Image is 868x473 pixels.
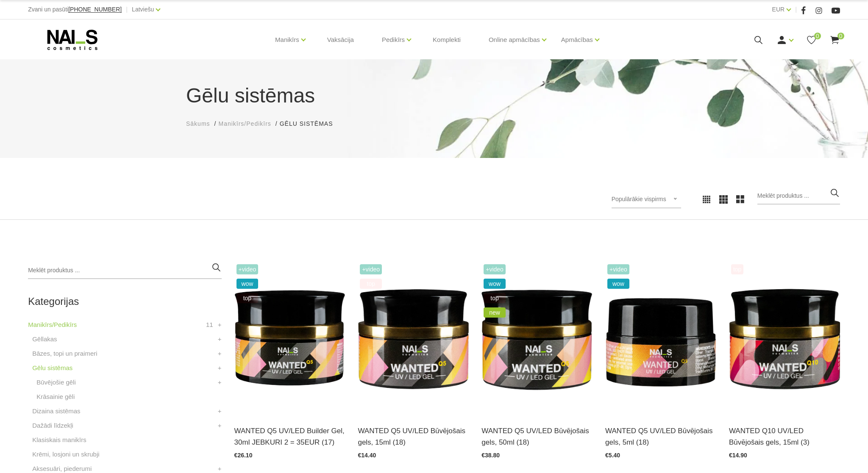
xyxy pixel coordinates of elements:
[218,120,271,127] span: Manikīrs/Pedikīrs
[132,4,154,14] a: Latviešu
[28,296,221,307] h2: Kategorijas
[729,452,747,459] span: €14.90
[607,264,629,274] span: +Video
[68,6,122,13] span: [PHONE_NUMBER]
[28,320,77,330] a: Manikīrs/Pedikīrs
[612,196,666,202] span: Populārākie vispirms
[186,80,682,111] h1: Gēlu sistēmas
[382,23,405,57] a: Pedikīrs
[814,33,821,39] span: 0
[234,425,345,448] a: WANTED Q5 UV/LED Builder Gel, 30ml JEBKURI 2 = 35EUR (17)
[32,363,72,373] a: Gēlu sistēmas
[234,262,345,415] img: Gels WANTED NAILS cosmetics tehniķu komanda ir radījusi gelu, kas ilgi jau ir katra meistara mekl...
[218,377,222,387] a: +
[32,406,80,416] a: Dizaina sistēmas
[806,35,817,45] a: 0
[36,392,75,402] a: Krāsainie gēli
[320,19,361,60] a: Vaksācija
[829,35,840,45] a: 0
[605,425,716,448] a: WANTED Q5 UV/LED Būvējošais gels, 5ml (18)
[36,377,76,387] a: Būvējošie gēli
[218,420,222,431] a: +
[358,262,469,415] img: Gels WANTED NAILS cosmetics tehniķu komanda ir radījusi gelu, kas ilgi jau ir katra meistara mekl...
[837,33,844,39] span: 0
[358,452,376,459] span: €14.40
[275,23,299,57] a: Manikīrs
[218,406,222,416] a: +
[481,452,500,459] span: €38.80
[280,119,342,128] li: Gēlu sistēmas
[32,420,73,431] a: Dažādi līdzekļi
[481,425,593,448] a: WANTED Q5 UV/LED Būvējošais gels, 50ml (18)
[126,4,128,15] span: |
[561,23,593,57] a: Apmācības
[795,4,797,15] span: |
[481,262,593,415] img: Gels WANTED NAILS cosmetics tehniķu komanda ir radījusi gelu, kas ilgi jau ir katra meistara mekl...
[757,188,840,205] input: Meklēt produktus ...
[32,449,99,459] a: Krēmi, losjoni un skrubji
[729,425,840,448] a: WANTED Q10 UV/LED Būvējošais gels, 15ml (3)
[426,19,467,60] a: Komplekti
[729,262,840,415] img: Gels WANTED NAILS cosmetics tehniķu komanda ir radījusi gelu, kas ilgi jau ir katra meistara mekl...
[28,262,221,279] input: Meklēt produktus ...
[731,264,743,274] span: top
[484,264,506,274] span: +Video
[772,4,785,14] a: EUR
[218,119,271,128] a: Manikīrs/Pedikīrs
[484,279,506,289] span: wow
[360,279,382,289] span: top
[32,435,86,445] a: Klasiskais manikīrs
[236,279,259,289] span: wow
[28,4,122,15] div: Zvani un pasūti
[489,23,540,57] a: Online apmācības
[236,264,259,274] span: +Video
[360,264,382,274] span: +Video
[484,307,506,318] span: new
[605,452,620,459] span: €5.40
[236,293,259,303] span: top
[218,349,222,359] a: +
[68,6,122,13] a: [PHONE_NUMBER]
[218,363,222,373] a: +
[218,334,222,344] a: +
[605,262,716,415] img: Gels WANTED NAILS cosmetics tehniķu komanda ir radījusi gelu, kas ilgi jau ir katra meistara mekl...
[358,425,469,448] a: WANTED Q5 UV/LED Būvējošais gels, 15ml (18)
[32,349,97,359] a: Bāzes, topi un praimeri
[218,320,222,330] a: +
[186,120,210,127] span: Sākums
[32,334,57,344] a: Gēllakas
[607,279,629,289] span: wow
[234,452,253,459] span: €26.10
[484,293,506,303] span: top
[186,119,210,128] a: Sākums
[206,320,213,330] span: 11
